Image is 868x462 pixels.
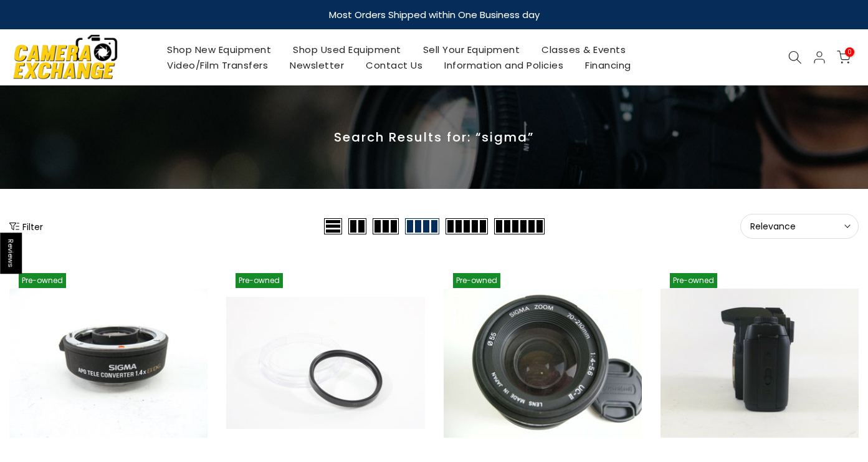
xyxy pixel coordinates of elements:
[434,57,575,73] a: Information and Policies
[329,8,540,21] strong: Most Orders Shipped within One Business day
[412,42,531,57] a: Sell Your Equipment
[575,57,642,73] a: Financing
[845,47,854,57] span: 0
[279,57,355,73] a: Newsletter
[750,221,849,232] span: Relevance
[837,51,851,64] a: 0
[156,42,282,57] a: Shop New Equipment
[156,57,279,73] a: Video/Film Transfers
[9,220,43,233] button: Show filters
[531,42,637,57] a: Classes & Events
[355,57,434,73] a: Contact Us
[282,42,413,57] a: Shop Used Equipment
[740,214,859,239] button: Relevance
[9,129,859,145] p: Search Results for: “sigma”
